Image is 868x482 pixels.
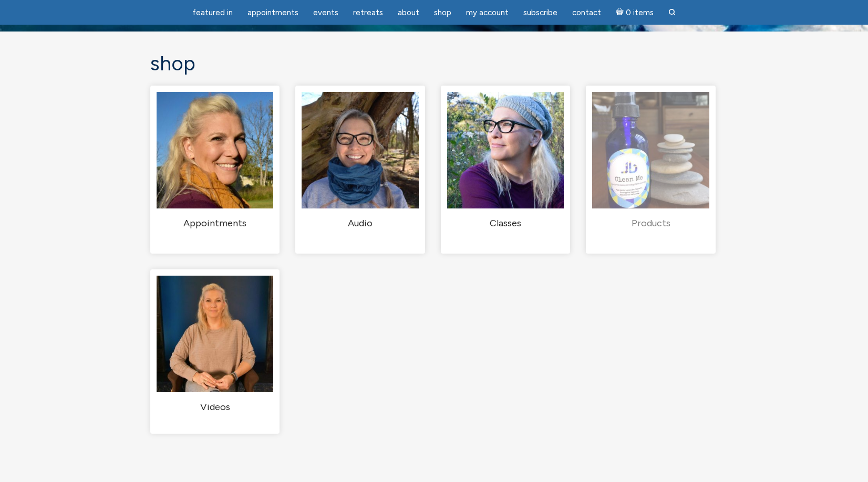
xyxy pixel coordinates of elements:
img: Products [592,92,709,208]
span: 0 items [626,9,654,17]
a: featured in [186,3,239,23]
a: My Account [460,3,515,23]
a: Shop [428,3,458,23]
a: Visit product category Audio [302,92,418,230]
a: Appointments [241,3,305,23]
a: Cart0 items [609,2,660,23]
span: featured in [192,8,233,17]
a: About [391,3,426,23]
i: Cart [616,8,626,17]
span: Appointments [247,8,298,17]
h1: Shop [150,53,718,75]
h2: Products [592,217,709,230]
span: About [398,8,419,17]
span: Events [313,8,338,17]
a: Visit product category Products [592,92,709,230]
a: Visit product category Classes [447,92,564,230]
span: My Account [466,8,509,17]
a: Visit product category Videos [157,276,273,414]
span: Retreats [353,8,383,17]
a: Visit product category Appointments [157,92,273,230]
h2: Videos [157,401,273,414]
a: Retreats [347,3,389,23]
h2: Appointments [157,217,273,230]
img: Classes [447,92,564,208]
span: Shop [434,8,451,17]
a: Contact [566,3,607,23]
a: Subscribe [517,3,564,23]
img: Appointments [157,92,273,208]
h2: Classes [447,217,564,230]
h2: Audio [302,217,418,230]
span: Subscribe [523,8,557,17]
a: Events [307,3,345,23]
img: Videos [157,276,273,392]
span: Contact [572,8,601,17]
img: Audio [302,92,418,208]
